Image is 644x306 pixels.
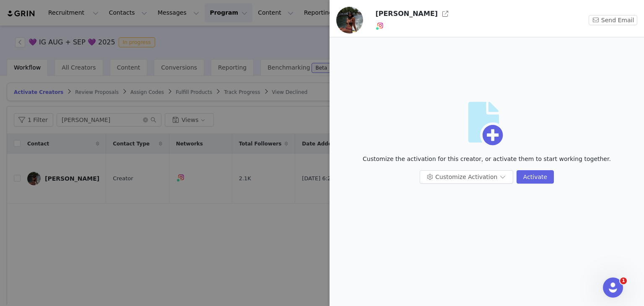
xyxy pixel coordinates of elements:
button: Customize Activation [420,170,513,184]
iframe: Intercom live chat [603,277,623,298]
h3: [PERSON_NAME] [375,9,438,19]
span: 1 [620,277,627,284]
img: 555c47d6-39af-4f21-bd0b-36f0a2a34e88.jpg [336,7,363,34]
button: Activate [517,170,554,184]
p: Customize the activation for this creator, or activate them to start working together. [363,155,611,163]
button: Send Email [589,15,637,25]
img: instagram.svg [377,22,384,29]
